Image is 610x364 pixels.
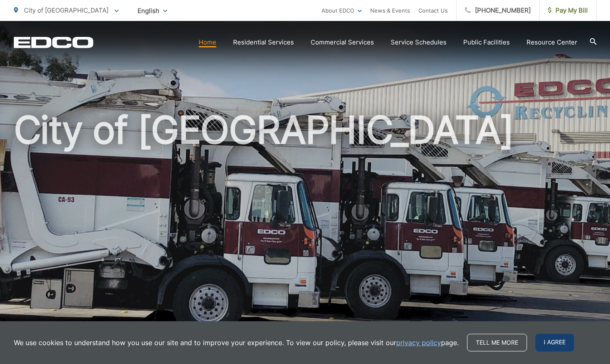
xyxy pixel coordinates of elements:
[463,37,510,47] a: Public Facilities
[467,334,527,351] a: Tell me more
[370,5,410,16] a: News & Events
[396,338,441,348] a: privacy policy
[418,5,448,16] a: Contact Us
[311,37,374,47] a: Commercial Services
[131,3,174,18] span: English
[535,334,574,351] span: I agree
[24,6,109,14] span: City of [GEOGRAPHIC_DATA]
[14,338,459,348] p: We use cookies to understand how you use our site and to improve your experience. To view our pol...
[527,37,577,47] a: Resource Center
[14,36,93,48] a: EDCD logo. Return to the homepage.
[391,37,446,47] a: Service Schedules
[233,37,294,47] a: Residential Services
[322,5,362,16] a: About EDCO
[548,5,588,16] span: Pay My Bill
[199,37,216,47] a: Home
